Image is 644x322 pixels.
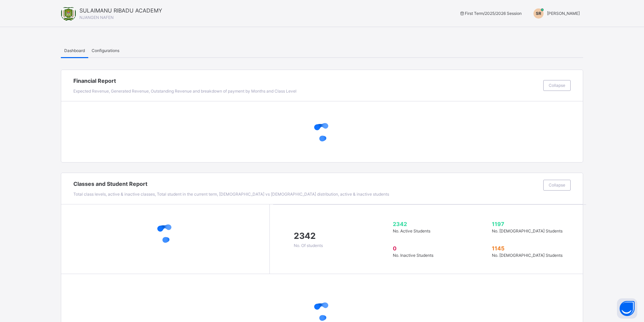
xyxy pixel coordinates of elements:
span: Total class levels, active & inactive classes, Total student in the current term, [DEMOGRAPHIC_DA... [73,192,389,197]
span: Classes and Student Report [73,180,540,188]
span: Collapse [549,82,565,89]
span: 1145 [492,244,569,252]
span: 2342 [294,230,323,243]
span: SULAIMANU RIBADU ACADEMY [79,6,162,15]
span: SR [536,10,541,17]
span: No. [DEMOGRAPHIC_DATA] Students [492,228,563,233]
span: 0 [393,244,471,252]
span: Dashboard [64,48,85,54]
span: 1197 [492,220,569,228]
span: session/term information [459,11,522,16]
span: 2342 [393,220,471,228]
span: [PERSON_NAME] [547,11,580,16]
span: Collapse [549,182,565,188]
button: Open asap [617,298,637,319]
span: No. [DEMOGRAPHIC_DATA] Students [492,253,563,258]
span: No. Active Students [393,228,430,233]
span: Expected Revenue, Generated Revenue, Outstanding Revenue and breakdown of payment by Months and C... [73,89,296,94]
span: No. Of students [294,243,323,248]
span: NJANGEN NAFEN [79,15,114,20]
span: Configurations [92,48,119,54]
span: Financial Report [73,77,540,85]
span: No. Inactive Students [393,253,433,258]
